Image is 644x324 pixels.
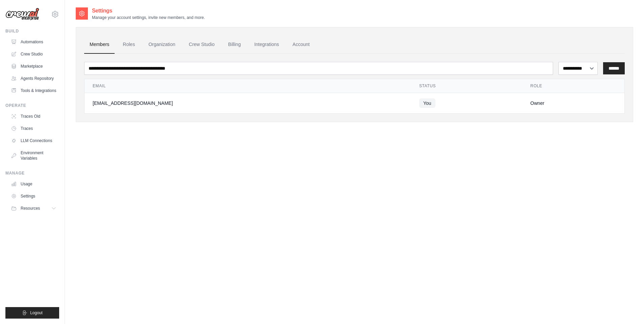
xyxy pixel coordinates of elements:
[5,8,39,21] img: Logo
[117,36,140,54] a: Roles
[8,179,59,189] a: Usage
[143,36,181,54] a: Organization
[5,307,59,319] button: Logout
[8,61,59,72] a: Marketplace
[8,147,59,164] a: Environment Variables
[8,37,59,47] a: Automations
[184,36,220,54] a: Crew Studio
[93,100,403,107] div: [EMAIL_ADDRESS][DOMAIN_NAME]
[30,310,43,316] span: Logout
[84,36,115,54] a: Members
[5,170,59,176] div: Manage
[8,191,59,202] a: Settings
[85,79,411,93] th: Email
[8,135,59,146] a: LLM Connections
[411,79,522,93] th: Status
[249,36,284,54] a: Integrations
[8,203,59,214] button: Resources
[8,73,59,84] a: Agents Repository
[21,206,40,211] span: Resources
[8,123,59,134] a: Traces
[287,36,315,54] a: Account
[5,28,59,34] div: Build
[223,36,246,54] a: Billing
[92,7,205,15] h2: Settings
[419,98,435,108] span: You
[92,15,205,20] p: Manage your account settings, invite new members, and more.
[8,111,59,122] a: Traces Old
[5,103,59,108] div: Operate
[522,79,624,93] th: Role
[8,85,59,96] a: Tools & Integrations
[8,49,59,60] a: Crew Studio
[530,100,616,107] div: Owner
